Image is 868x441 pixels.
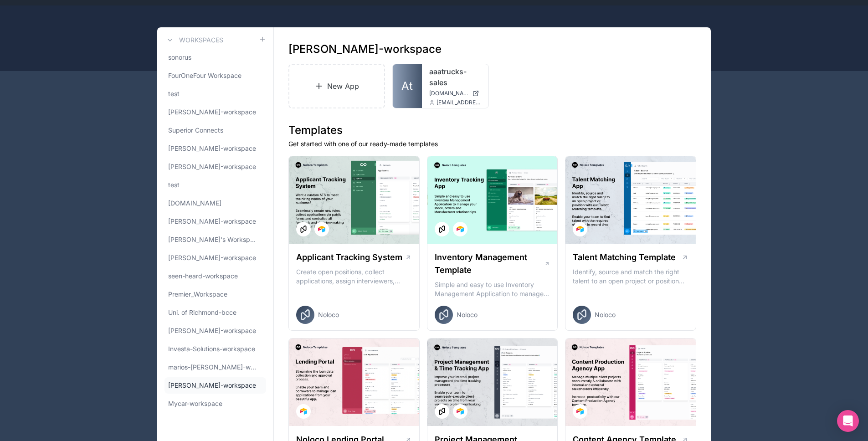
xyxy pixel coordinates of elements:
[168,253,256,262] span: [PERSON_NAME]-workspace
[164,286,266,303] a: Premier_Workspace
[435,251,544,277] h1: Inventory Management Template
[164,341,266,357] a: Investa-Solutions-workspace
[457,310,478,319] span: Noloco
[168,180,180,190] span: test
[168,235,259,244] span: [PERSON_NAME]'s Workspace
[318,226,325,233] img: Airtable Logo
[401,79,413,93] span: At
[164,86,266,102] a: test
[168,108,256,117] span: [PERSON_NAME]-workspace
[288,139,696,149] p: Get started with one of our ready-made templates
[168,199,221,208] span: [DOMAIN_NAME]
[164,377,266,394] a: [PERSON_NAME]-workspace
[164,104,266,120] a: [PERSON_NAME]-workspace
[300,408,307,415] img: Airtable Logo
[573,267,688,286] p: Identify, source and match the right talent to an open project or position with our Talent Matchi...
[457,408,464,415] img: Airtable Logo
[164,250,266,266] a: [PERSON_NAME]-workspace
[179,36,223,45] h3: Workspaces
[576,408,584,415] img: Airtable Logo
[168,162,256,171] span: [PERSON_NAME]-workspace
[168,399,222,408] span: Mycar-workspace
[168,89,180,98] span: test
[164,122,266,138] a: Superior Connects
[429,66,481,88] a: aaatrucks-sales
[168,326,256,335] span: [PERSON_NAME]-workspace
[576,226,584,233] img: Airtable Logo
[393,64,422,108] a: At
[164,268,266,284] a: seen-heard-workspace
[168,290,227,299] span: Premier_Workspace
[168,71,241,80] span: FourOneFour Workspace
[435,280,550,298] p: Simple and easy to use Inventory Management Application to manage your stock, orders and Manufact...
[164,140,266,157] a: [PERSON_NAME]-workspace
[164,231,266,248] a: [PERSON_NAME]'s Workspace
[164,304,266,321] a: Uni. of Richmond-bcce
[318,310,339,319] span: Noloco
[164,67,266,84] a: FourOneFour Workspace
[168,144,256,153] span: [PERSON_NAME]-workspace
[164,49,266,66] a: sonorus
[837,410,859,432] div: Open Intercom Messenger
[164,35,223,46] a: Workspaces
[288,42,442,56] h1: [PERSON_NAME]-workspace
[164,159,266,175] a: [PERSON_NAME]-workspace
[457,226,464,233] img: Airtable Logo
[168,53,191,62] span: sonorus
[164,213,266,230] a: [PERSON_NAME]-workspace
[168,126,223,135] span: Superior Connects
[164,177,266,193] a: test
[168,381,256,390] span: [PERSON_NAME]-workspace
[164,395,266,412] a: Mycar-workspace
[296,267,412,286] p: Create open positions, collect applications, assign interviewers, centralise candidate feedback a...
[437,99,481,106] span: [EMAIL_ADDRESS][DOMAIN_NAME]
[288,64,385,108] a: New App
[168,308,236,317] span: Uni. of Richmond-bcce
[168,217,256,226] span: [PERSON_NAME]-workspace
[296,251,402,264] h1: Applicant Tracking System
[429,90,468,97] span: [DOMAIN_NAME]
[288,123,696,138] h1: Templates
[595,310,616,319] span: Noloco
[168,344,255,354] span: Investa-Solutions-workspace
[164,359,266,375] a: marios-[PERSON_NAME]-workspace
[164,195,266,211] a: [DOMAIN_NAME]
[168,363,259,372] span: marios-[PERSON_NAME]-workspace
[573,251,676,264] h1: Talent Matching Template
[168,272,238,281] span: seen-heard-workspace
[164,323,266,339] a: [PERSON_NAME]-workspace
[429,90,481,97] a: [DOMAIN_NAME]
